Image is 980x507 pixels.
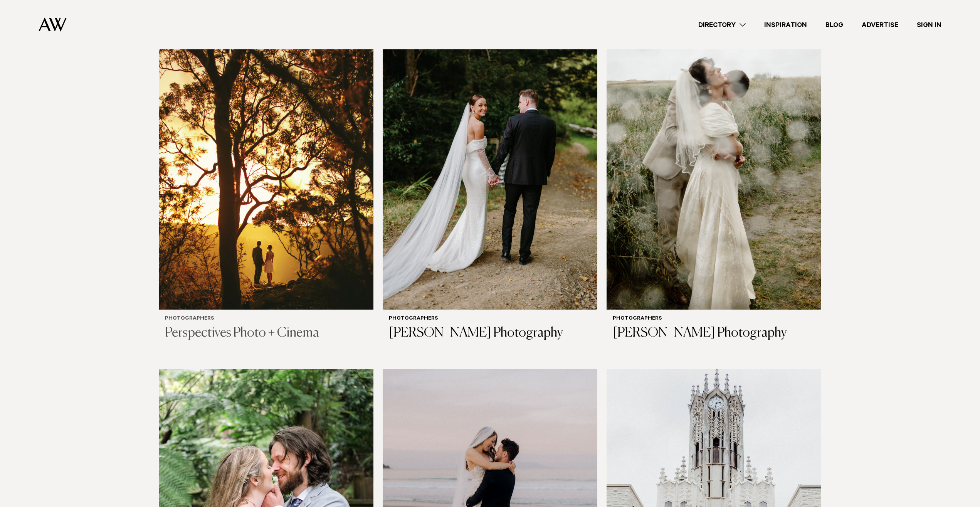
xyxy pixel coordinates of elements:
[389,316,591,322] h6: Photographers
[607,21,821,347] a: Auckland Weddings Photographers | Kasia Kolmas Photography Photographers [PERSON_NAME] Photography
[816,20,852,30] a: Blog
[755,20,816,30] a: Inspiration
[39,17,67,32] img: Auckland Weddings Logo
[165,316,367,322] h6: Photographers
[613,325,815,341] h3: [PERSON_NAME] Photography
[908,20,951,30] a: Sign In
[165,325,367,341] h3: Perspectives Photo + Cinema
[159,21,373,310] img: Auckland Weddings Photographers | Perspectives Photo + Cinema
[689,20,755,30] a: Directory
[383,21,597,310] img: Auckland Weddings Photographers | Ethan Lowry Photography
[389,325,591,341] h3: [PERSON_NAME] Photography
[852,20,908,30] a: Advertise
[613,316,815,322] h6: Photographers
[607,21,821,310] img: Auckland Weddings Photographers | Kasia Kolmas Photography
[383,21,597,347] a: Auckland Weddings Photographers | Ethan Lowry Photography Photographers [PERSON_NAME] Photography
[159,21,373,347] a: Auckland Weddings Photographers | Perspectives Photo + Cinema Photographers Perspectives Photo + ...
